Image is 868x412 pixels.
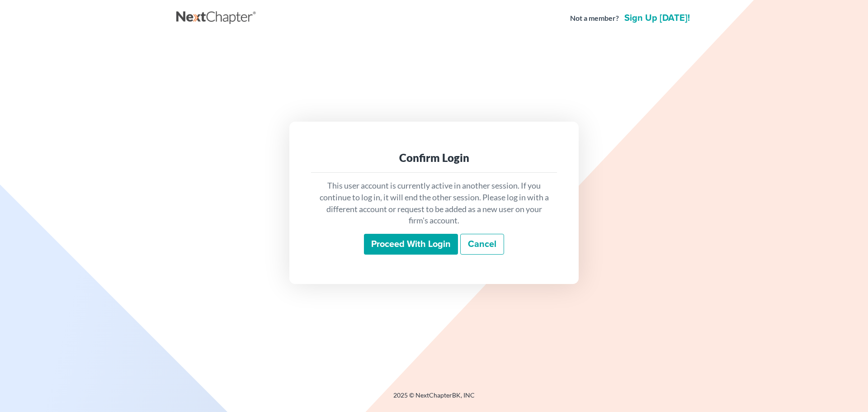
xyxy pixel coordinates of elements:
[460,234,504,255] a: Cancel
[364,234,458,255] input: Proceed with login
[570,13,619,24] strong: Not a member?
[623,14,692,23] a: Sign up [DATE]!
[176,391,692,407] div: 2025 © NextChapterBK, INC
[318,151,550,165] div: Confirm Login
[318,180,550,227] p: This user account is currently active in another session. If you continue to log in, it will end ...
